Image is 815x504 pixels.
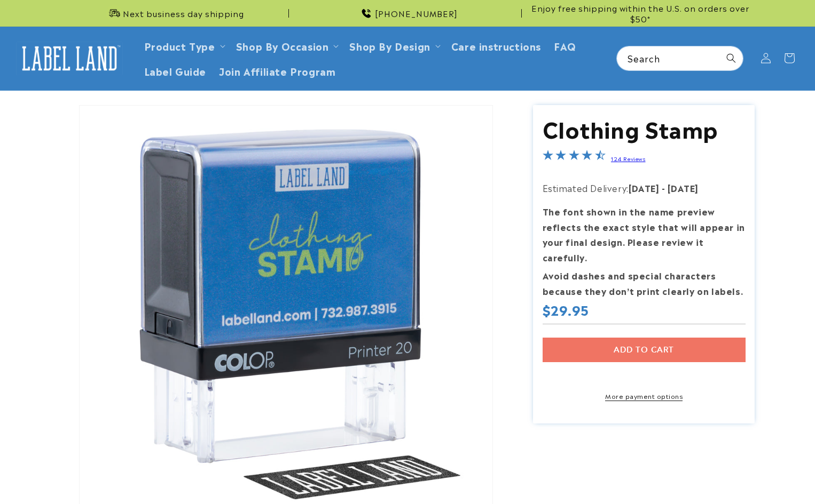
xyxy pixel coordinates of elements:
[629,181,660,194] strong: [DATE]
[668,181,699,194] strong: [DATE]
[543,269,743,297] strong: Avoid dashes and special characters because they don’t print clearly on labels.
[543,205,745,263] strong: The font shown in the name preview reflects the exact style that will appear in your final design...
[343,33,444,58] summary: Shop By Design
[123,8,244,19] span: Next business day shipping
[138,33,230,58] summary: Product Type
[144,38,215,53] a: Product Type
[611,155,646,162] a: 124 Reviews
[138,58,213,83] a: Label Guide
[591,454,804,493] iframe: Gorgias Floating Chat
[543,391,746,401] a: More payment options
[375,8,458,19] span: [PHONE_NUMBER]
[16,42,123,75] img: Label Land
[213,58,342,83] a: Join Affiliate Program
[526,3,755,23] span: Enjoy free shipping within the U.S. on orders over $50*
[543,151,606,164] span: 4.4-star overall rating
[445,33,547,58] a: Care instructions
[543,301,590,318] span: $29.95
[236,39,329,52] span: Shop By Occasion
[543,114,746,142] h1: Clothing Stamp
[719,46,743,70] button: Search
[219,65,335,77] span: Join Affiliate Program
[12,38,127,79] a: Label Land
[543,180,746,196] p: Estimated Delivery:
[349,38,430,53] a: Shop By Design
[230,33,343,58] summary: Shop By Occasion
[144,65,207,77] span: Label Guide
[451,39,541,52] span: Care instructions
[554,39,576,52] span: FAQ
[547,33,583,58] a: FAQ
[662,181,665,194] strong: -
